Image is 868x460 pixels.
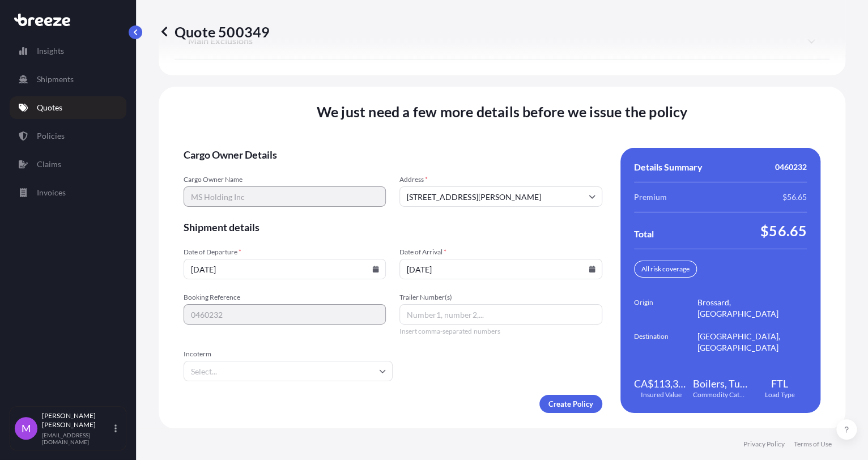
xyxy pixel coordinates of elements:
[782,191,807,203] span: $56.65
[399,248,602,257] span: Date of Arrival
[399,259,602,279] input: dd/mm/yyyy
[399,186,602,207] input: Cargo owner address
[641,390,682,399] span: Insured Value
[634,161,703,173] span: Details Summary
[634,228,654,240] span: Total
[37,130,65,142] p: Policies
[794,440,832,449] a: Terms of Use
[184,259,386,279] input: dd/mm/yyyy
[697,331,807,353] span: [GEOGRAPHIC_DATA], [GEOGRAPHIC_DATA]
[399,327,602,336] span: Insert comma-separated numbers
[159,23,270,41] p: Quote 500349
[184,148,602,161] span: Cargo Owner Details
[184,304,386,325] input: Your internal reference
[317,103,688,121] span: We just need a few more details before we issue the policy
[184,293,386,302] span: Booking Reference
[634,191,667,203] span: Premium
[37,187,66,198] p: Invoices
[10,181,126,204] a: Invoices
[37,102,62,113] p: Quotes
[37,45,64,57] p: Insights
[42,432,112,445] p: [EMAIL_ADDRESS][DOMAIN_NAME]
[399,293,602,302] span: Trailer Number(s)
[184,248,386,257] span: Date of Departure
[399,175,602,184] span: Address
[184,361,393,381] input: Select...
[10,153,126,176] a: Claims
[184,350,393,359] span: Incoterm
[42,411,112,429] p: [PERSON_NAME] [PERSON_NAME]
[548,398,593,410] p: Create Policy
[10,40,126,62] a: Insights
[634,331,697,353] span: Destination
[634,261,697,278] div: All risk coverage
[37,159,61,170] p: Claims
[184,220,602,234] span: Shipment details
[764,390,794,399] span: Load Type
[693,377,747,390] span: Boilers, Turbines, Industrial Machinery and Mechanical Appliances
[10,125,126,147] a: Policies
[634,297,697,320] span: Origin
[760,222,807,240] span: $56.65
[634,377,688,390] span: CA$113,300.00
[775,161,807,173] span: 0460232
[399,304,602,325] input: Number1, number2,...
[10,68,126,91] a: Shipments
[693,390,747,399] span: Commodity Category
[743,440,785,449] a: Privacy Policy
[697,297,807,320] span: Brossard, [GEOGRAPHIC_DATA]
[22,423,31,434] span: M
[771,377,788,390] span: FTL
[10,96,126,119] a: Quotes
[539,395,602,413] button: Create Policy
[37,74,74,85] p: Shipments
[184,175,386,184] span: Cargo Owner Name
